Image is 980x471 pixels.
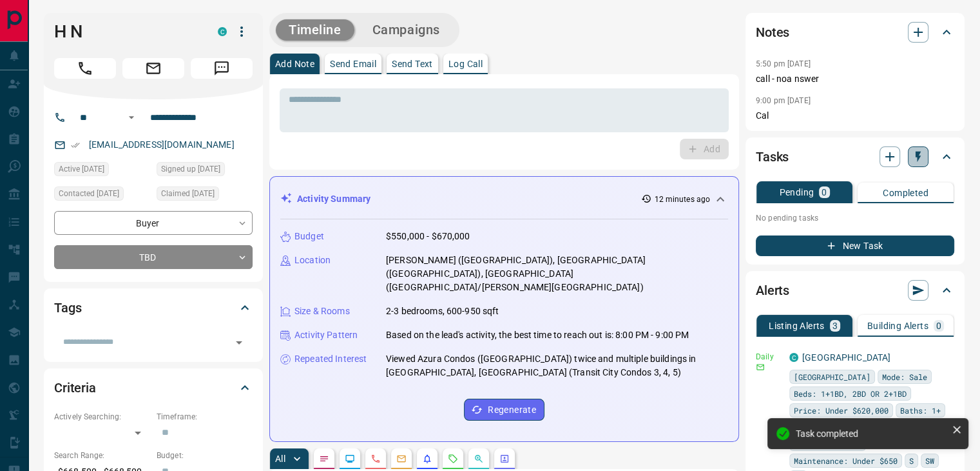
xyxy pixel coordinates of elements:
p: [PERSON_NAME] ([GEOGRAPHIC_DATA]), [GEOGRAPHIC_DATA] ([GEOGRAPHIC_DATA]), [GEOGRAPHIC_DATA] ([GEO... [386,254,728,294]
p: Size & Rooms [294,305,350,318]
span: Mode: Sale [882,370,927,383]
p: 2-3 bedrooms, 600-950 sqft [386,305,499,318]
div: Tasks [756,141,954,172]
p: Log Call [448,59,483,68]
span: Contacted [DATE] [59,187,119,200]
svg: Requests [448,454,458,464]
svg: Lead Browsing Activity [345,454,355,464]
p: 9:00 pm [DATE] [756,96,811,105]
svg: Calls [370,454,381,464]
p: Listing Alerts [769,321,825,330]
button: Open [124,110,139,125]
p: Repeated Interest [294,352,367,366]
span: Price: Under $620,000 [794,404,889,417]
p: Send Text [392,59,433,68]
p: Completed [883,188,928,197]
div: Buyer [54,211,253,235]
p: Activity Summary [297,192,370,206]
div: condos.ca [218,27,227,36]
p: 0 [821,188,827,197]
div: Fri Feb 12 2021 [157,162,253,180]
p: Search Range: [54,450,150,461]
div: Alerts [756,275,954,306]
p: Actively Searching: [54,411,150,423]
div: Task completed [796,428,946,439]
span: Active [DATE] [59,163,104,175]
svg: Agent Actions [499,454,510,464]
p: 3 [832,321,838,330]
div: Tags [54,292,253,323]
p: Activity Pattern [294,328,358,342]
span: Baths: 1+ [900,404,941,417]
a: [GEOGRAPHIC_DATA] [802,352,890,363]
p: $550,000 - $670,000 [386,230,470,243]
p: 0 [936,321,941,330]
h2: Notes [756,22,789,43]
span: Call [54,58,116,79]
p: 5:50 pm [DATE] [756,59,811,68]
svg: Notes [319,454,329,464]
h1: H N [54,21,198,42]
h2: Tasks [756,146,789,167]
button: New Task [756,235,954,256]
div: Criteria [54,372,253,403]
p: Cal [756,109,954,123]
p: No pending tasks [756,208,954,228]
p: Daily [756,351,782,363]
p: Based on the lead's activity, the best time to reach out is: 8:00 PM - 9:00 PM [386,328,689,342]
p: Pending [779,188,814,197]
button: Campaigns [360,19,453,41]
button: Open [230,334,248,352]
span: Claimed [DATE] [161,187,215,200]
div: TBD [54,245,253,269]
svg: Email Verified [71,141,80,150]
svg: Opportunities [474,454,484,464]
span: [GEOGRAPHIC_DATA] [794,370,870,383]
p: Budget [294,230,324,243]
span: Email [122,58,184,79]
h2: Tags [54,297,81,318]
p: Location [294,254,331,267]
button: Timeline [276,19,354,41]
p: Add Note [275,59,314,68]
svg: Email [756,363,765,372]
p: 12 minutes ago [654,194,710,205]
div: condos.ca [789,353,798,362]
div: Tue Sep 23 2025 [157,186,253,205]
h2: Criteria [54,377,96,398]
div: Notes [756,17,954,48]
span: Message [191,58,253,79]
p: Send Email [330,59,376,68]
p: Budget: [157,450,253,461]
div: Thu Oct 09 2025 [54,162,150,180]
button: Regenerate [464,399,544,421]
svg: Listing Alerts [422,454,432,464]
p: All [275,454,285,463]
p: call - noa nswer [756,72,954,86]
p: Viewed Azura Condos ([GEOGRAPHIC_DATA]) twice and multiple buildings in [GEOGRAPHIC_DATA], [GEOGR... [386,352,728,379]
a: [EMAIL_ADDRESS][DOMAIN_NAME] [89,139,235,150]
h2: Alerts [756,280,789,301]
div: Tue Oct 07 2025 [54,186,150,205]
p: Building Alerts [867,321,928,330]
div: Activity Summary12 minutes ago [280,187,728,211]
svg: Emails [396,454,407,464]
span: Signed up [DATE] [161,163,220,175]
span: Beds: 1+1BD, 2BD OR 2+1BD [794,387,907,400]
p: Timeframe: [157,411,253,423]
